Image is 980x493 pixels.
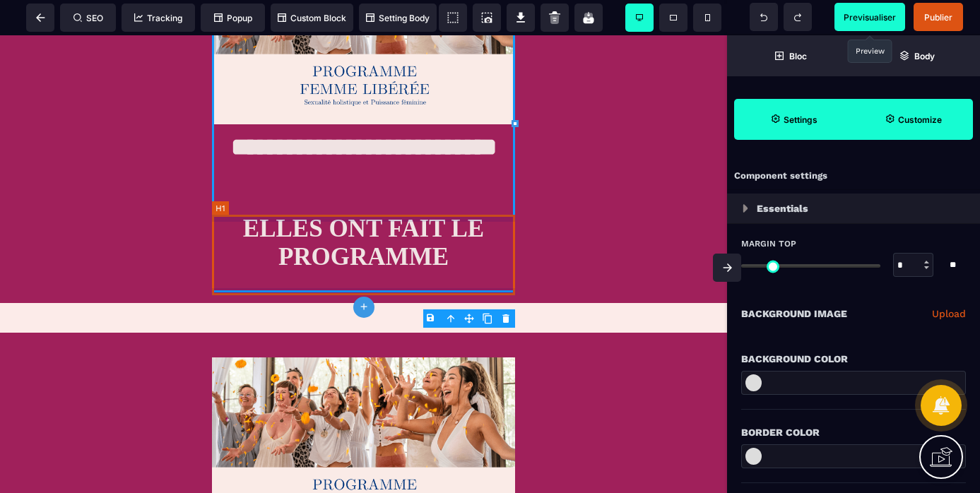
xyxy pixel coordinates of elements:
div: Border Color [741,424,966,441]
span: View components [439,4,467,32]
h1: ELLES ONT FAIT LE PROGRAMME [212,172,515,243]
span: Popup [214,13,252,23]
div: Component settings [727,162,980,190]
span: Margin Top [741,238,796,249]
p: Essentials [757,200,808,217]
span: Custom Block [278,13,346,23]
img: loading [743,204,748,213]
span: Open Blocks [727,35,854,76]
span: Screenshot [473,4,501,32]
strong: Settings [784,114,817,125]
span: Tracking [134,13,182,23]
span: SEO [73,13,103,23]
strong: Customize [898,114,942,125]
p: Background Image [741,305,847,322]
span: Publier [924,12,952,23]
span: Previsualiser [844,12,896,23]
span: Preview [834,3,905,31]
span: Open Style Manager [854,99,973,140]
strong: Body [914,51,935,61]
a: Upload [932,305,966,322]
div: Background Color [741,350,966,367]
span: Setting Body [366,13,430,23]
span: Open Layer Manager [854,35,980,76]
strong: Bloc [789,51,807,61]
span: Settings [734,99,854,140]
